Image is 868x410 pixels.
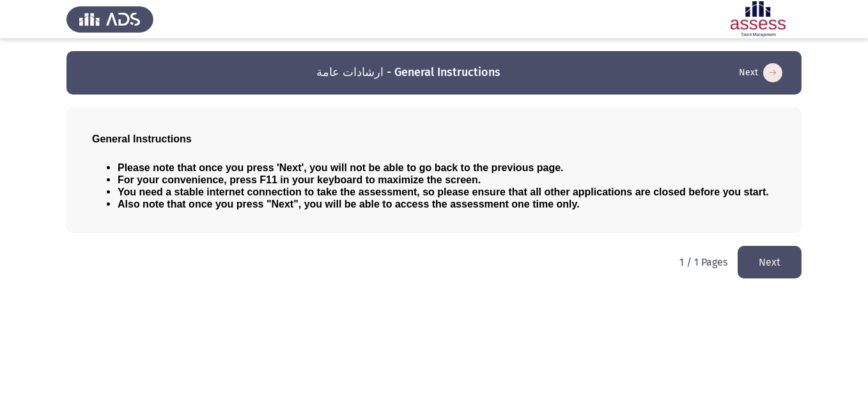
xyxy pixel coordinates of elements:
[118,199,580,209] span: Also note that once you press "Next", you will be able to access the assessment one time only.
[66,1,153,37] img: Assess Talent Management logo
[118,186,769,197] span: You need a stable internet connection to take the assessment, so please ensure that all other app...
[738,246,802,278] button: load next page
[679,256,727,268] p: 1 / 1 Pages
[92,133,192,144] span: General Instructions
[735,63,786,83] button: load next page
[316,65,500,80] h3: ارشادات عامة - General Instructions
[118,174,481,185] span: For your convenience, press F11 in your keyboard to maximize the screen.
[715,1,802,37] img: Assessment logo of ASSESS Employability - EBI
[118,162,564,173] span: Please note that once you press 'Next', you will not be able to go back to the previous page.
